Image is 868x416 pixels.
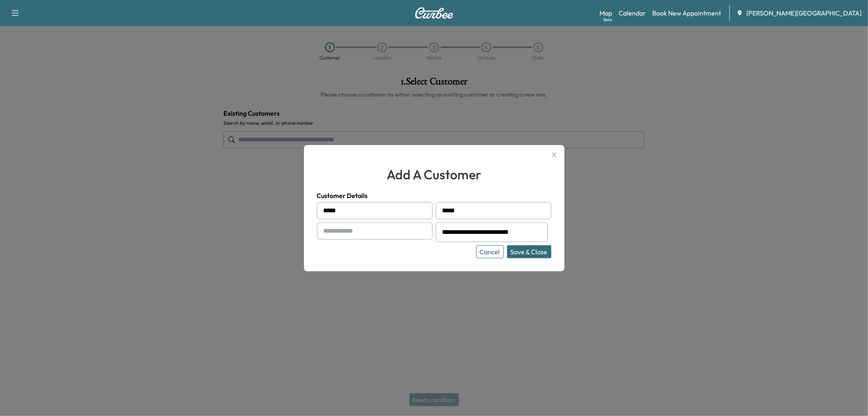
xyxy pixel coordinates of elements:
[317,164,551,184] h2: add a customer
[599,8,612,18] a: MapBeta
[746,8,861,18] span: [PERSON_NAME][GEOGRAPHIC_DATA]
[317,190,551,200] h4: Customer Details
[507,245,551,258] button: Save & Close
[652,8,721,18] a: Book New Appointment
[619,8,646,18] a: Calendar
[603,17,612,23] div: Beta
[415,7,454,19] img: Curbee Logo
[476,245,504,258] button: Cancel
